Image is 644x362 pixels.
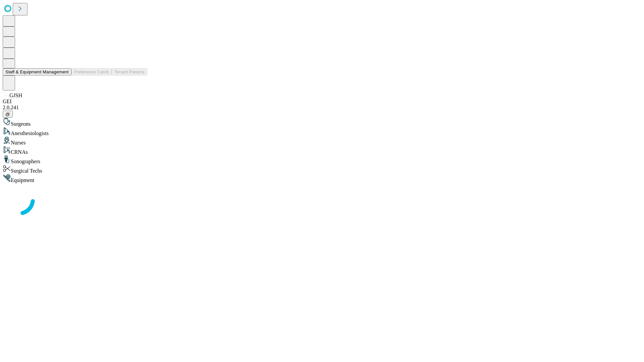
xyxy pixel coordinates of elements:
[3,165,641,174] div: Surgical Techs
[3,111,13,118] button: @
[112,68,147,75] button: Tenant Params
[3,105,641,111] div: 2.0.241
[3,146,641,155] div: CRNAs
[3,127,641,136] div: Anesthesiologists
[71,68,112,75] button: Preference Cards
[5,112,10,117] span: @
[3,118,641,127] div: Surgeons
[3,155,641,165] div: Sonographers
[3,136,641,146] div: Nurses
[9,93,22,98] span: GJSH
[3,68,71,75] button: Staff & Equipment Management
[3,174,641,183] div: Equipment
[3,99,641,105] div: GEI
